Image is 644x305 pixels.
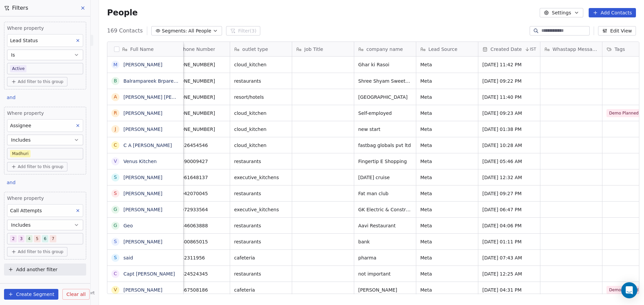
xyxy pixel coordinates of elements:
[123,62,162,67] a: [PERSON_NAME]
[304,46,323,53] span: Job Title
[540,8,583,17] button: Settings
[168,42,230,56] div: Phone Number
[172,254,226,261] span: 19142311956
[482,287,536,293] span: [DATE] 04:31 PM
[358,61,412,68] span: Ghar ki Rasoi
[234,158,288,165] span: restaurants
[420,238,474,245] span: Meta
[490,46,522,53] span: Created Date
[358,158,412,165] span: Fingertip E Shopping
[358,94,412,100] span: [GEOGRAPHIC_DATA]
[358,206,412,213] span: GK Electric & Constructions
[123,271,175,277] a: Capt [PERSON_NAME]
[114,270,117,277] div: C
[123,239,162,244] a: [PERSON_NAME]
[172,174,226,181] span: 919061648137
[420,61,474,68] span: Meta
[420,142,474,149] span: Meta
[115,126,116,133] div: J
[162,27,187,34] span: Segments:
[123,191,162,196] a: [PERSON_NAME]
[420,271,474,277] span: Meta
[358,142,412,149] span: fastbag globals pvt ltd
[107,42,183,56] div: Full Name
[172,142,226,149] span: 919526454546
[420,190,474,197] span: Meta
[366,46,403,53] span: company name
[226,26,261,35] button: Filter(3)
[114,109,117,117] div: R
[234,61,288,68] span: cloud_kitchen
[130,46,154,53] span: Full Name
[234,206,288,213] span: executive_kitchens
[530,47,536,52] span: IST
[114,77,117,84] div: B
[234,174,288,181] span: executive_kitchens
[172,190,226,197] span: 919042070045
[123,255,133,260] a: said
[482,174,536,181] span: [DATE] 12:32 AM
[420,206,474,213] span: Meta
[234,142,288,149] span: cloud_kitchen
[482,206,536,213] span: [DATE] 06:47 PM
[172,78,226,84] span: [PHONE_NUMBER]
[420,174,474,181] span: Meta
[234,126,288,133] span: cloud_kitchen
[123,207,162,212] a: [PERSON_NAME]
[172,94,226,100] span: [PHONE_NUMBER]
[107,57,183,294] div: grid
[123,159,157,164] a: Venus Kitchen
[114,174,117,181] div: S
[598,26,636,35] button: Edit View
[172,287,226,293] span: 919867508186
[114,142,117,149] div: C
[428,46,457,53] span: Lead Source
[482,61,536,68] span: [DATE] 11:42 PM
[234,78,288,84] span: restaurants
[123,223,133,228] a: Geo
[358,238,412,245] span: bank
[123,78,179,84] a: Balrampareek Brpareek
[420,94,474,100] span: Meta
[482,94,536,100] span: [DATE] 11:40 PM
[478,42,540,56] div: Created DateIST
[420,222,474,229] span: Meta
[123,110,162,116] a: [PERSON_NAME]
[172,158,226,165] span: 918590009427
[234,222,288,229] span: restaurants
[482,222,536,229] span: [DATE] 04:06 PM
[114,286,117,293] div: V
[606,286,641,294] span: Demo Planned
[606,109,641,117] span: Demo Planned
[482,254,536,261] span: [DATE] 07:43 AM
[234,190,288,197] span: restaurants
[123,175,162,180] a: [PERSON_NAME]
[540,42,602,56] div: Whastapp Message
[420,126,474,133] span: Meta
[107,27,143,35] span: 169 Contacts
[230,42,292,56] div: outlet type
[614,46,625,53] span: Tags
[172,271,226,277] span: 919324524345
[114,238,117,245] div: S
[420,158,474,165] span: Meta
[358,271,412,277] span: not important
[172,126,226,133] span: [PHONE_NUMBER]
[420,78,474,84] span: Meta
[114,190,117,197] div: S
[172,61,226,68] span: [PHONE_NUMBER]
[358,110,412,117] span: Self-employed
[358,222,412,229] span: Aavi Restaurant
[482,238,536,245] span: [DATE] 01:11 PM
[114,222,117,229] div: G
[420,110,474,117] span: Meta
[234,287,288,293] span: cafeteria
[420,287,474,293] span: Meta
[482,158,536,165] span: [DATE] 05:46 AM
[123,127,162,132] a: [PERSON_NAME]
[189,27,211,34] span: All People
[482,190,536,197] span: [DATE] 09:27 PM
[482,110,536,117] span: [DATE] 09:23 AM
[123,143,172,148] a: C A [PERSON_NAME]
[482,78,536,84] span: [DATE] 09:22 PM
